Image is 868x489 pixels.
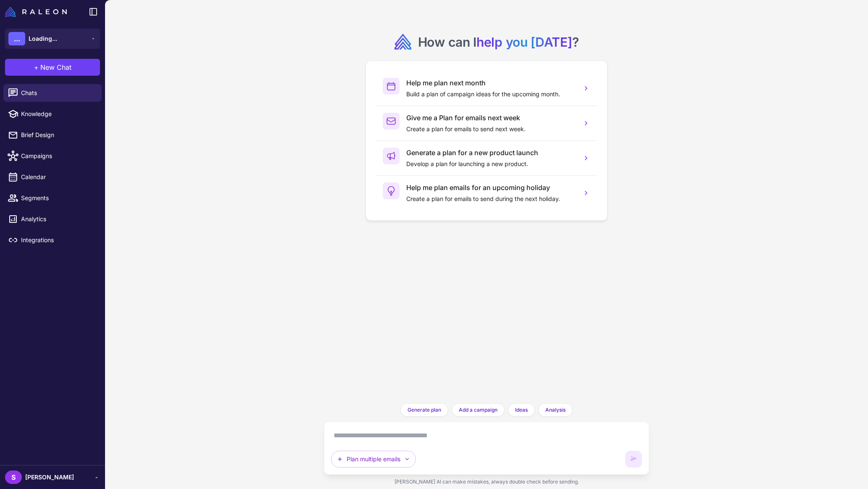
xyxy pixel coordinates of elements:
button: +New Chat [5,59,100,76]
button: Generate plan [400,403,448,417]
button: Plan multiple emails [331,451,416,468]
p: Build a plan of campaign ideas for the upcoming month. [406,90,575,99]
span: Ideas [515,406,528,414]
span: Add a campaign [459,406,497,414]
a: Chats [3,84,102,102]
span: Integrations [21,235,95,245]
span: Analytics [21,214,95,224]
p: Create a plan for emails to send next week. [406,124,575,134]
span: Generate plan [408,406,441,414]
span: + [34,62,39,72]
p: Develop a plan for launching a new product. [406,159,575,169]
span: New Chat [40,62,71,72]
span: Calendar [21,172,95,182]
span: Campaigns [21,151,95,161]
span: Chats [21,88,95,98]
span: help you [DATE] [476,34,572,50]
span: [PERSON_NAME] [25,473,74,482]
a: Campaigns [3,147,102,165]
h2: How can I ? [418,34,579,50]
a: Segments [3,189,102,207]
button: Add a campaign [452,403,505,417]
a: Knowledge [3,105,102,123]
span: Segments [21,193,95,203]
button: Ideas [508,403,535,417]
h3: Generate a plan for a new product launch [406,148,575,158]
button: Analysis [538,403,573,417]
span: Loading... [29,34,57,43]
a: Analytics [3,210,102,228]
div: [PERSON_NAME] AI can make mistakes, always double check before sending. [324,475,650,489]
h3: Help me plan next month [406,78,575,88]
a: Raleon Logo [5,7,70,17]
h3: Help me plan emails for an upcoming holiday [406,182,575,193]
button: ...Loading... [5,29,100,49]
a: Calendar [3,168,102,186]
img: Raleon Logo [5,7,67,17]
span: Knowledge [21,109,95,119]
h3: Give me a Plan for emails next week [406,113,575,123]
div: S [5,470,22,484]
span: Analysis [545,406,566,414]
a: Brief Design [3,126,102,144]
p: Create a plan for emails to send during the next holiday. [406,194,575,204]
span: Brief Design [21,130,95,140]
a: Integrations [3,231,102,249]
div: ... [8,32,25,45]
